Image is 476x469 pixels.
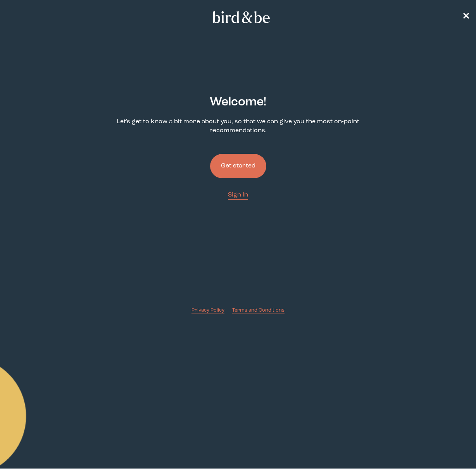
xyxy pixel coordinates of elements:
span: Privacy Policy [191,308,224,313]
span: Terms and Conditions [232,308,285,313]
span: Sign In [228,192,248,198]
h2: Welcome ! [210,93,266,111]
a: Sign In [228,191,248,200]
p: Let's get to know a bit more about you, so that we can give you the most on-point recommendations. [90,117,386,135]
span: ✕ [462,12,470,22]
button: Get started [210,154,266,178]
a: Terms and Conditions [232,307,285,314]
a: ✕ [462,10,470,24]
a: Privacy Policy [191,307,224,314]
a: Get started [210,141,266,191]
iframe: Gorgias live chat messenger [437,433,468,461]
